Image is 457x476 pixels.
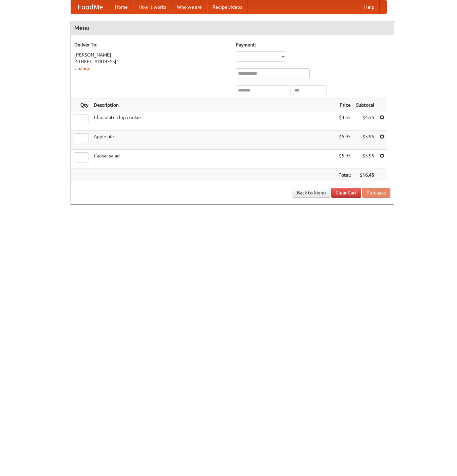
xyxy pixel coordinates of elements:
[91,131,336,150] td: Apple pie
[336,99,353,111] th: Price
[236,41,390,48] h5: Payment:
[353,169,377,181] th: $16.45
[293,188,330,198] a: Back to Menu
[207,0,247,14] a: Recipe videos
[353,131,377,150] td: $5.95
[336,111,353,131] td: $4.55
[74,41,229,48] h5: Deliver To:
[359,0,380,14] a: Help
[133,0,172,14] a: How it works
[74,51,229,58] div: [PERSON_NAME]
[353,150,377,169] td: $5.95
[71,99,91,111] th: Qty
[336,169,353,181] th: Total:
[91,99,336,111] th: Description
[74,58,229,65] div: [STREET_ADDRESS]
[71,21,394,35] h4: Menu
[172,0,207,14] a: Who we are
[336,131,353,150] td: $5.95
[336,150,353,169] td: $5.95
[74,66,90,71] a: Change
[71,0,110,14] a: FoodMe
[331,188,361,198] a: Clear Cart
[91,150,336,169] td: Caesar salad
[362,188,390,198] button: Purchase
[110,0,133,14] a: Home
[353,111,377,131] td: $4.55
[91,111,336,131] td: Chocolate chip cookie
[353,99,377,111] th: Subtotal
